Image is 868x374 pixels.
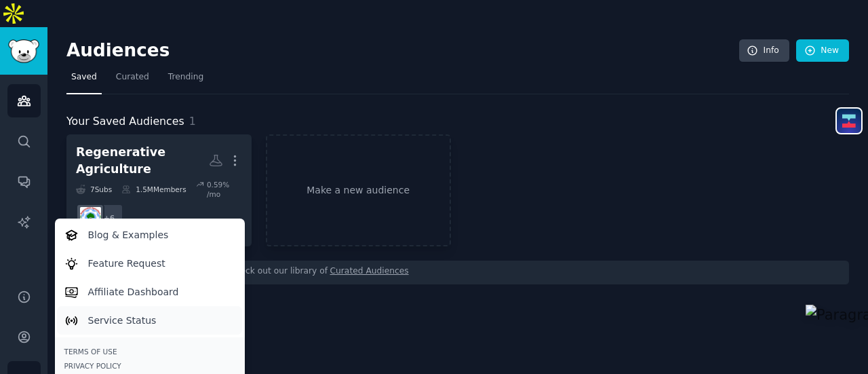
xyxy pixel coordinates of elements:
a: Curated [111,67,154,94]
a: Regenerative Agriculture7Subs1.5MMembers0.59% /mo+6Regenerative_Ag [66,134,252,246]
a: Info [739,39,789,62]
div: Need some research inspiration? Check out our library of [66,261,849,284]
a: Privacy Policy [64,361,235,371]
a: Feature Request [57,249,242,278]
a: Terms of Use [64,347,235,356]
a: Trending [163,67,208,94]
span: Curated [116,71,149,83]
a: Saved [66,67,102,94]
p: Blog & Examples [88,228,169,242]
div: 7 Sub s [76,180,112,199]
p: Affiliate Dashboard [88,285,179,299]
span: Your Saved Audiences [66,113,184,130]
span: Saved [71,71,97,83]
div: 0.59 % /mo [207,180,242,199]
p: Service Status [88,314,157,328]
a: New [796,39,849,62]
img: GummySearch logo [8,39,39,63]
p: Feature Request [88,257,165,271]
a: Make a new audience [266,134,451,246]
span: Trending [168,71,203,83]
img: Regenerative_Ag [80,207,101,228]
div: 1.5M Members [121,180,186,199]
div: Regenerative Agriculture [76,144,209,177]
a: Service Status [57,306,242,335]
a: Blog & Examples [57,221,242,249]
a: Curated Audiences [330,265,409,280]
span: 1 [189,115,196,128]
a: Affiliate Dashboard [57,278,242,306]
h2: Audiences [66,40,739,62]
div: + 6 [95,204,123,232]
